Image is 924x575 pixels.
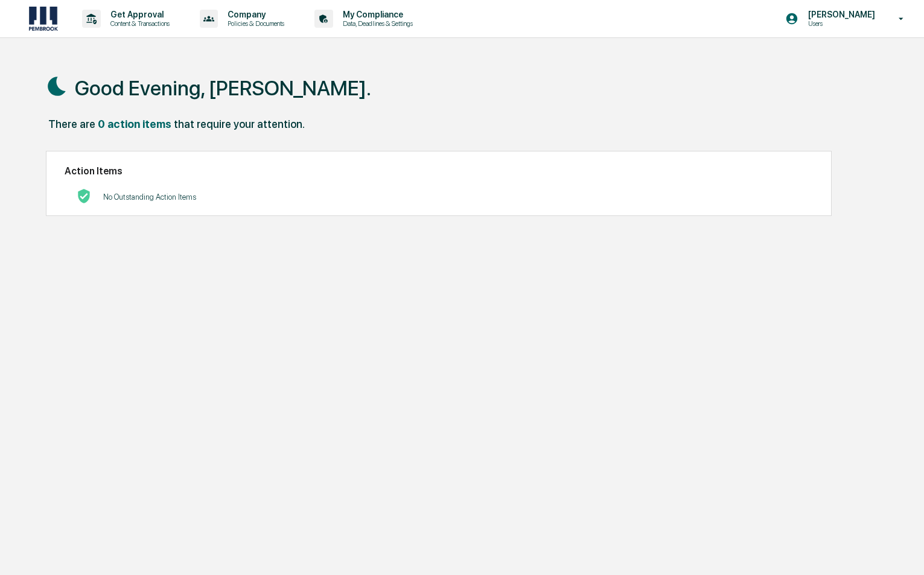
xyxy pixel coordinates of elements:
[65,165,813,177] h2: Action Items
[798,19,881,28] p: Users
[798,10,881,19] p: [PERSON_NAME]
[174,118,305,130] div: that require your attention.
[103,192,196,202] p: No Outstanding Action Items
[101,10,176,19] p: Get Approval
[218,19,290,28] p: Policies & Documents
[75,76,371,100] h1: Good Evening, [PERSON_NAME].
[48,118,95,130] div: There are
[218,10,290,19] p: Company
[29,7,58,31] img: logo
[77,189,91,203] img: No Actions logo
[333,19,419,28] p: Data, Deadlines & Settings
[333,10,419,19] p: My Compliance
[101,19,176,28] p: Content & Transactions
[98,118,171,130] div: 0 action items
